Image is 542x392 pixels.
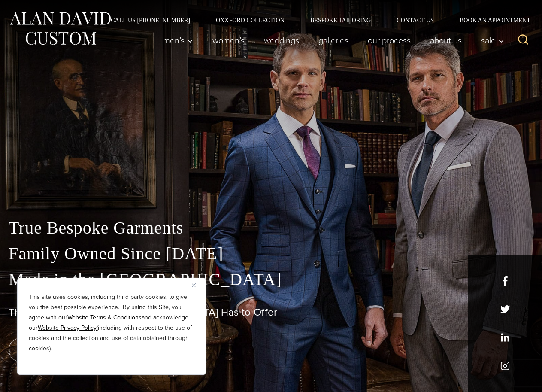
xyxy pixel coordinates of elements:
a: Bespoke Tailoring [297,17,384,23]
a: Oxxford Collection [203,17,297,23]
a: Contact Us [384,17,447,23]
img: Alan David Custom [9,9,112,48]
a: Website Terms & Conditions [67,313,142,322]
span: Sale [481,36,504,45]
nav: Secondary Navigation [98,17,533,23]
nav: Primary Navigation [154,32,509,49]
a: Call Us [PHONE_NUMBER] [98,17,203,23]
a: Galleries [309,32,358,49]
h1: The Best Custom Suits [GEOGRAPHIC_DATA] Has to Offer [9,306,533,319]
a: weddings [254,32,309,49]
span: Men’s [163,36,193,45]
p: This site uses cookies, including third party cookies, to give you the best possible experience. ... [29,292,194,354]
img: Close [192,283,196,287]
a: About Us [421,32,472,49]
a: book an appointment [9,338,129,362]
button: View Search Form [513,30,533,51]
a: Book an Appointment [447,17,533,23]
a: Our Process [358,32,421,49]
p: True Bespoke Garments Family Owned Since [DATE] Made in the [GEOGRAPHIC_DATA] [9,215,533,292]
a: Women’s [203,32,254,49]
button: Close [192,280,202,290]
a: Website Privacy Policy [38,323,97,332]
